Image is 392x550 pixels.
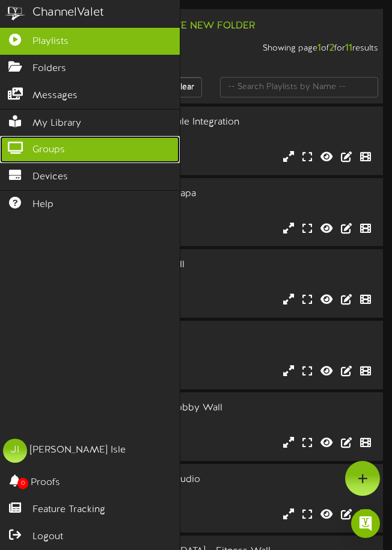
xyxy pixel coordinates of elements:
[48,354,374,364] div: # 9910
[317,43,321,54] strong: 1
[32,503,105,517] span: Feature Tracking
[32,198,54,212] span: Help
[32,62,66,76] span: Folders
[31,476,60,490] span: Proofs
[48,425,374,436] div: # 9908
[32,170,68,184] span: Devices
[48,258,374,272] div: NorthBay - 2nd Floor Wall
[48,487,374,497] div: Portrait ( 9:16 )
[30,443,126,457] div: [PERSON_NAME] Isle
[48,473,374,487] div: NorthBay - Floor Zone Studio
[35,35,387,55] div: Showing page of for results
[32,117,81,131] span: My Library
[345,43,352,54] strong: 11
[48,140,374,150] div: # 11223
[329,43,334,54] strong: 2
[48,344,374,354] div: Portrait ( 9:16 )
[48,129,374,140] div: Portrait ( 9:16 )
[48,272,374,282] div: Portrait ( 9:16 )
[3,439,27,463] div: JI
[17,478,28,489] span: 0
[48,401,374,415] div: NorthBay - Downstairs Lobby Wall
[32,89,78,103] span: Messages
[351,509,380,538] div: Open Intercom Messenger
[48,211,374,221] div: # 392
[48,497,374,507] div: # 9911
[48,187,374,201] div: Active Wellness Center Napa
[48,116,374,129] div: Active Wellness - Schedule Integration
[220,77,378,97] input: -- Search Playlists by Name --
[32,143,65,157] span: Groups
[48,200,374,211] div: Landscape ( 16:9 )
[48,282,374,292] div: # 9909
[48,330,374,344] div: NorthBay - Cycle Studio
[32,4,104,22] div: ChannelValet
[32,35,69,49] span: Playlists
[139,19,259,34] button: Create New Folder
[167,77,202,97] button: Clear
[32,530,63,544] span: Logout
[48,415,374,425] div: Landscape ( 16:9 )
